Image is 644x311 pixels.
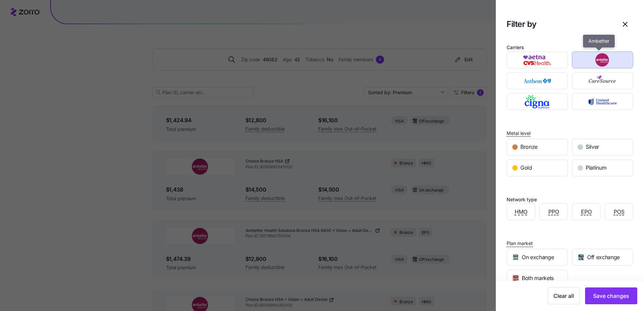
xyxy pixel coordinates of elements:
[553,292,574,300] span: Clear all
[513,95,562,108] img: Cigna Healthcare
[507,240,533,247] span: Plan market
[520,164,532,172] span: Gold
[522,274,554,282] span: Both markets
[578,74,627,88] img: CareSource
[507,196,537,203] div: Network type
[522,253,554,262] span: On exchange
[513,74,562,88] img: Anthem
[520,143,538,151] span: Bronze
[515,208,527,216] span: HMO
[585,287,637,304] button: Save changes
[578,95,627,108] img: UnitedHealthcare
[548,287,580,304] button: Clear all
[507,130,530,137] span: Metal level
[507,19,612,29] h1: Filter by
[587,253,620,262] span: Off exchange
[586,143,599,151] span: Silver
[578,53,627,67] img: Ambetter
[614,208,624,216] span: POS
[513,53,562,67] img: Aetna CVS Health
[507,44,524,51] div: Carriers
[548,208,559,216] span: PPO
[593,292,629,300] span: Save changes
[581,208,592,216] span: EPO
[586,164,606,172] span: Platinum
